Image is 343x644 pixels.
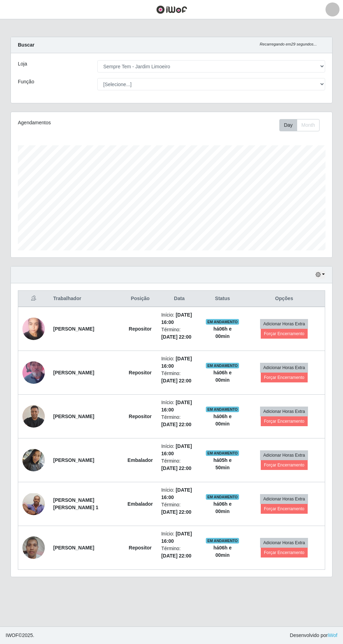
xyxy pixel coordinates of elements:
span: EM ANDAMENTO [206,407,239,412]
li: Término: [161,501,197,516]
strong: há 06 h e 00 min [213,545,232,558]
img: 1752090635186.jpeg [22,353,45,393]
strong: há 05 h e 50 min [213,457,232,470]
span: © 2025 . [6,632,34,639]
li: Término: [161,370,197,385]
strong: Embalador [127,501,153,507]
button: Forçar Encerramento [261,329,308,339]
li: Início: [161,399,197,414]
button: Adicionar Horas Extra [260,494,308,504]
li: Término: [161,326,197,341]
img: 1758478385763.jpeg [22,401,45,431]
button: Forçar Encerramento [261,504,308,514]
button: Adicionar Horas Extra [260,450,308,460]
div: First group [279,119,320,131]
button: Forçar Encerramento [261,548,308,558]
li: Início: [161,486,197,501]
img: 1758920684610.jpeg [22,533,45,562]
strong: há 06 h e 00 min [213,501,232,514]
div: Agendamentos [18,119,140,126]
span: IWOF [6,632,19,638]
time: [DATE] 22:00 [161,553,191,559]
li: Término: [161,414,197,428]
time: [DATE] 22:00 [161,465,191,471]
strong: Repositor [129,414,152,419]
button: Forçar Encerramento [261,373,308,382]
i: Recarregando em 29 segundos... [260,42,317,46]
strong: [PERSON_NAME] [53,414,94,419]
time: [DATE] 16:00 [161,400,192,413]
label: Função [18,78,34,85]
span: EM ANDAMENTO [206,363,239,368]
strong: Repositor [129,545,152,550]
button: Month [297,119,320,131]
th: Trabalhador [49,291,123,307]
button: Forçar Encerramento [261,416,308,426]
th: Data [157,291,202,307]
button: Adicionar Horas Extra [260,538,308,548]
time: [DATE] 22:00 [161,422,191,427]
label: Loja [18,60,27,68]
strong: [PERSON_NAME] [53,457,94,463]
div: Toolbar with button groups [279,119,325,131]
strong: [PERSON_NAME] [PERSON_NAME] 1 [53,497,98,510]
strong: há 06 h e 00 min [213,370,232,383]
time: [DATE] 16:00 [161,356,192,369]
span: EM ANDAMENTO [206,494,239,500]
strong: Repositor [129,326,152,332]
img: 1758636912979.jpeg [22,445,45,475]
time: [DATE] 16:00 [161,487,192,500]
li: Início: [161,311,197,326]
button: Adicionar Horas Extra [260,319,308,329]
li: Início: [161,530,197,545]
time: [DATE] 16:00 [161,312,192,325]
strong: Embalador [127,457,153,463]
strong: há 06 h e 00 min [213,414,232,427]
span: Desenvolvido por [290,632,337,639]
span: EM ANDAMENTO [206,538,239,543]
li: Término: [161,457,197,472]
li: Término: [161,545,197,560]
strong: há 06 h e 00 min [213,326,232,339]
button: Adicionar Horas Extra [260,407,308,416]
strong: [PERSON_NAME] [53,326,94,332]
button: Adicionar Horas Extra [260,363,308,373]
img: 1750798204685.jpeg [22,314,45,344]
span: EM ANDAMENTO [206,319,239,325]
strong: Repositor [129,370,152,375]
button: Day [279,119,297,131]
li: Início: [161,355,197,370]
img: CoreUI Logo [156,5,187,14]
time: [DATE] 16:00 [161,531,192,544]
time: [DATE] 22:00 [161,378,191,383]
strong: [PERSON_NAME] [53,370,94,375]
strong: Buscar [18,42,34,48]
li: Início: [161,443,197,457]
a: iWof [328,632,337,638]
img: 1757159686994.jpeg [22,493,45,515]
strong: [PERSON_NAME] [53,545,94,550]
th: Posição [123,291,157,307]
time: [DATE] 22:00 [161,509,191,515]
button: Forçar Encerramento [261,460,308,470]
time: [DATE] 16:00 [161,443,192,456]
time: [DATE] 22:00 [161,334,191,340]
th: Opções [244,291,325,307]
span: EM ANDAMENTO [206,450,239,456]
th: Status [202,291,244,307]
